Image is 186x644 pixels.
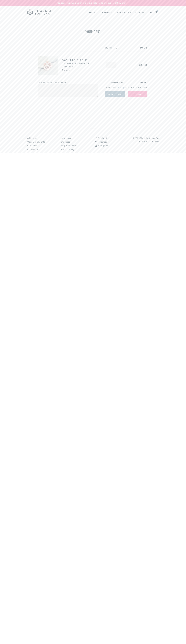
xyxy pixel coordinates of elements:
[140,137,159,139] a: Phoenix Supply Co.
[27,141,45,143] a: Upcoming Events
[101,103,148,109] iframe: PayPal-paypal
[106,86,147,89] em: Taxes and calculated at checkout
[95,137,107,139] a: Facebook
[100,9,114,16] a: About
[62,69,70,71] a: Remove
[129,137,159,143] p: © 2025,
[116,86,125,89] a: shipping
[38,29,147,34] h1: Your cart
[118,46,148,50] div: Total
[132,81,148,84] p: $24.00
[38,56,58,75] img: Saguaro Circle Dangle Earrings - Blush Pearl
[61,141,70,143] a: Stockists
[139,64,147,66] span: $24.00
[38,81,66,84] label: Special instructions for seller
[27,137,39,139] a: All Products
[139,140,159,143] a: Powered by Shopify
[102,81,132,84] p: Subtotal
[61,148,74,151] a: Return Policy
[27,9,51,15] img: Phoenix Supply Co.
[104,46,118,50] div: Quantity
[95,144,108,147] a: Instagram
[62,65,104,69] p: Blush Pearl
[95,141,107,143] a: Pinterest
[27,148,38,151] a: Contact Us
[105,91,125,97] button: Update Cart
[61,137,72,139] a: Wholesale
[115,9,133,16] a: Wholesale
[62,59,100,65] a: Saguaro Circle Dangle Earrings
[128,91,147,97] button: Check Out
[61,144,76,147] a: Shipping Policy
[27,144,37,147] a: Our Story
[87,9,100,16] a: Shop
[133,9,148,16] a: Contact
